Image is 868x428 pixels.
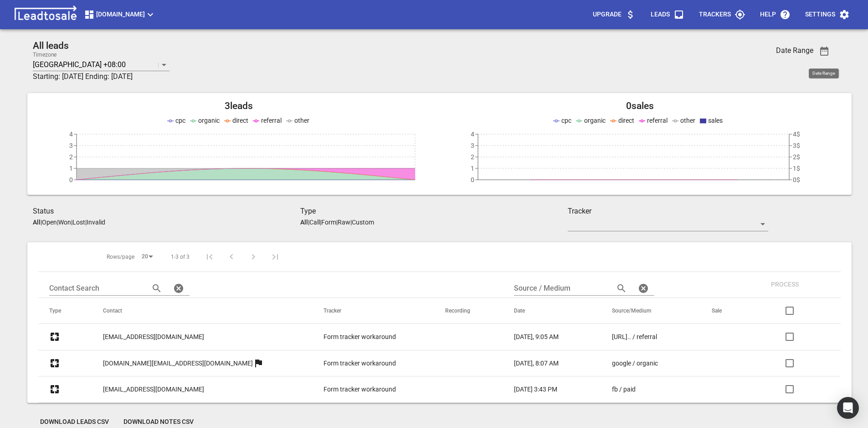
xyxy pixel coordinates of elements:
[175,117,185,124] span: cpc
[171,253,190,261] span: 1-3 of 3
[69,165,73,172] tspan: 1
[793,142,800,149] tspan: 3$
[58,219,71,226] p: Won
[103,378,204,401] a: [EMAIL_ADDRESS][DOMAIN_NAME]
[300,206,568,217] h3: Type
[69,130,73,138] tspan: 4
[300,219,308,226] aside: All
[809,68,839,78] div: Date Range
[793,165,800,172] tspan: 1$
[612,359,658,368] p: google / organic
[708,117,723,124] span: sales
[514,332,575,342] a: [DATE], 9:05 AM
[568,206,768,217] h3: Tracker
[514,385,557,394] p: [DATE] 3:43 PM
[514,359,559,368] p: [DATE], 8:07 AM
[514,359,575,368] a: [DATE], 8:07 AM
[793,130,800,138] tspan: 4$
[837,397,859,419] div: Open Intercom Messenger
[793,176,800,183] tspan: 0$
[84,9,156,20] span: [DOMAIN_NAME]
[313,298,434,324] th: Tracker
[87,219,105,226] p: Invalid
[107,253,134,261] span: Rows/page
[776,46,813,55] h3: Date Range
[612,326,675,348] a: [URL].. / referral
[294,117,309,124] span: other
[85,219,87,226] span: |
[561,117,571,124] span: cpc
[593,10,621,19] p: Upgrade
[336,219,338,226] span: |
[680,117,695,124] span: other
[471,176,474,183] tspan: 0
[33,219,41,226] aside: All
[253,358,264,369] svg: More than one lead from this user
[103,332,204,342] p: [EMAIL_ADDRESS][DOMAIN_NAME]
[503,298,601,324] th: Date
[11,5,80,24] img: logo
[49,358,60,369] svg: Custom
[92,298,313,324] th: Contact
[514,385,575,394] a: [DATE] 3:43 PM
[57,219,58,226] span: |
[471,153,474,161] tspan: 2
[33,52,57,57] label: Timezone
[49,384,60,395] svg: Custom
[69,142,73,149] tspan: 3
[324,385,396,394] p: Form tracker workaround
[33,71,701,82] h3: Starting: [DATE] Ending: [DATE]
[514,332,559,342] p: [DATE], 9:05 AM
[69,176,73,183] tspan: 0
[440,100,841,112] h2: 0 sales
[699,10,731,19] p: Trackers
[350,219,352,226] span: |
[324,332,396,342] p: Form tracker workaround
[324,359,396,368] p: Form tracker workaround
[601,298,701,324] th: Source/Medium
[308,219,309,226] span: |
[232,117,248,124] span: direct
[612,359,675,368] a: google / organic
[618,117,634,124] span: direct
[805,10,835,19] p: Settings
[123,418,194,427] span: Download Notes CSV
[324,385,409,394] a: Form tracker workaround
[103,352,253,375] a: [DOMAIN_NAME][EMAIL_ADDRESS][DOMAIN_NAME]
[138,251,156,263] div: 20
[42,219,57,226] p: Open
[320,219,321,226] span: |
[471,130,474,138] tspan: 4
[40,418,109,427] span: Download Leads CSV
[309,219,320,226] p: Call
[793,153,800,161] tspan: 2$
[760,10,776,19] p: Help
[38,100,440,112] h2: 3 leads
[69,153,73,161] tspan: 2
[352,219,374,226] p: Custom
[103,326,204,348] a: [EMAIL_ADDRESS][DOMAIN_NAME]
[71,219,72,226] span: |
[103,385,204,394] p: [EMAIL_ADDRESS][DOMAIN_NAME]
[41,219,42,226] span: |
[471,142,474,149] tspan: 3
[701,298,753,324] th: Sale
[612,385,636,394] p: fb / paid
[324,332,409,342] a: Form tracker workaround
[324,359,409,368] a: Form tracker workaround
[651,10,670,19] p: Leads
[434,298,503,324] th: Recording
[584,117,606,124] span: organic
[80,5,159,24] button: [DOMAIN_NAME]
[33,206,300,217] h3: Status
[72,219,85,226] p: Lost
[198,117,220,124] span: organic
[33,40,701,52] h2: All leads
[261,117,282,124] span: referral
[612,332,657,342] p: https://l.facebook.com/ / referral
[38,298,92,324] th: Type
[103,359,253,368] p: [DOMAIN_NAME][EMAIL_ADDRESS][DOMAIN_NAME]
[338,219,350,226] p: Raw
[612,385,675,394] a: fb / paid
[321,219,336,226] p: Form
